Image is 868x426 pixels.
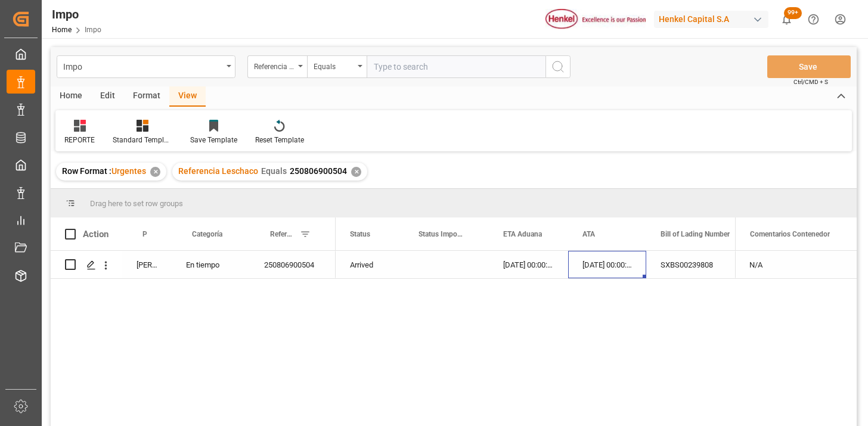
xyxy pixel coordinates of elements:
button: Henkel Capital S.A [654,8,773,30]
span: Persona responsable de seguimiento [142,230,147,238]
span: Ctrl/CMD + S [793,77,828,86]
div: ✕ [351,167,361,177]
div: Standard Templates [113,135,172,145]
a: Home [52,26,72,34]
button: open menu [307,55,367,78]
div: SXBS00239808 [646,251,765,278]
span: Comentarios Contenedor [750,230,830,238]
div: 250806900504 [250,251,336,278]
span: Referencia Leschaco [178,166,258,176]
div: [DATE] 00:00:00 [568,251,646,278]
div: [PERSON_NAME] [122,251,172,278]
span: 250806900504 [290,166,347,176]
button: Help Center [800,6,827,33]
div: Press SPACE to select this row. [51,251,336,279]
button: search button [545,55,571,78]
button: open menu [57,55,235,78]
span: Bill of Lading Number [661,230,730,238]
span: ATA [582,230,595,238]
div: Action [83,229,108,240]
div: Reset Template [255,135,304,145]
div: REPORTE [64,135,95,145]
div: Press SPACE to select this row. [735,251,857,279]
div: Impo [63,58,222,73]
span: Equals [261,166,287,176]
div: View [169,86,206,107]
span: Referencia Leschaco [270,230,295,238]
div: Format [124,86,169,107]
span: Urgentes [111,166,146,176]
span: Row Format : [62,166,111,176]
div: Impo [52,5,101,23]
input: Type to search [367,55,545,78]
span: 99+ [784,7,802,19]
div: Referencia Leschaco [254,58,294,72]
button: open menu [247,55,307,78]
div: Save Template [190,135,237,145]
span: ETA Aduana [503,230,542,238]
button: Save [767,55,851,78]
div: Home [51,86,91,107]
div: Arrived [336,251,404,278]
span: Drag here to set row groups [90,199,183,208]
span: Categoría [192,230,222,238]
div: Equals [314,58,354,72]
span: Status Importación [418,230,464,238]
button: show 101 new notifications [773,6,800,33]
img: Henkel%20logo.jpg_1689854090.jpg [545,9,646,30]
div: N/A [735,251,857,278]
div: Edit [91,86,124,107]
div: ✕ [150,167,160,177]
span: Status [350,230,370,238]
div: [DATE] 00:00:00 [489,251,568,278]
div: Henkel Capital S.A [654,11,768,28]
div: En tiempo [172,251,250,278]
